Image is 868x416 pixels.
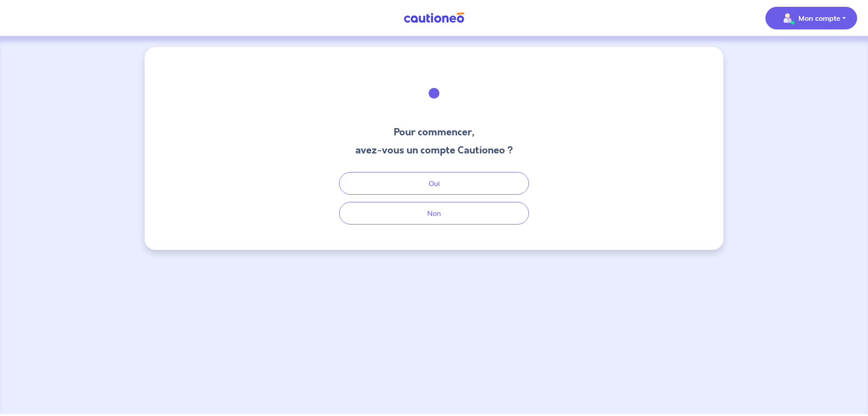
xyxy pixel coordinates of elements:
h3: avez-vous un compte Cautioneo ? [355,143,513,158]
img: Cautioneo [400,12,468,24]
img: illu_account_valid_menu.svg [780,11,795,25]
button: Oui [339,172,529,195]
img: illu_welcome.svg [410,69,458,118]
button: Non [339,202,529,225]
h3: Pour commencer, [355,125,513,139]
p: Mon compte [798,13,840,24]
button: illu_account_valid_menu.svgMon compte [765,7,857,29]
